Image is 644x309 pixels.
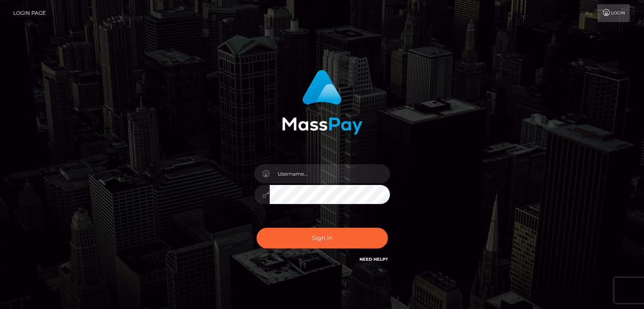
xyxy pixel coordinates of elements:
button: Sign in [257,228,388,248]
a: Need Help? [359,257,388,262]
input: Username... [270,164,390,183]
img: MassPay Login [282,70,362,135]
a: Login Page [13,4,46,22]
a: Login [597,4,630,22]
